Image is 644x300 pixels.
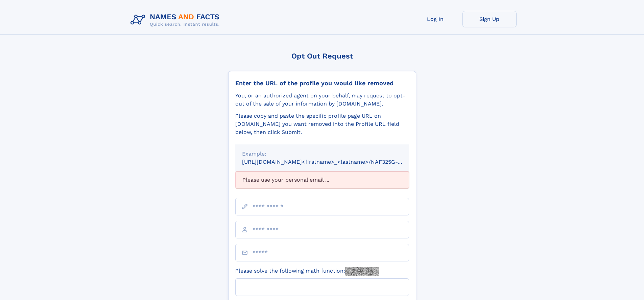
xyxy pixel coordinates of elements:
a: Sign Up [462,11,517,27]
div: You, or an authorized agent on your behalf, may request to opt-out of the sale of your informatio... [235,92,409,108]
div: Example: [242,150,402,158]
label: Please solve the following math function: [235,267,379,276]
div: Opt Out Request [228,52,416,60]
div: Please copy and paste the specific profile page URL on [DOMAIN_NAME] you want removed into the Pr... [235,112,409,136]
div: Enter the URL of the profile you would like removed [235,79,409,87]
img: Logo Names and Facts [128,11,225,29]
a: Log In [408,11,462,27]
div: Please use your personal email ... [235,171,409,188]
small: [URL][DOMAIN_NAME]<firstname>_<lastname>/NAF325G-xxxxxxxx [242,159,422,165]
